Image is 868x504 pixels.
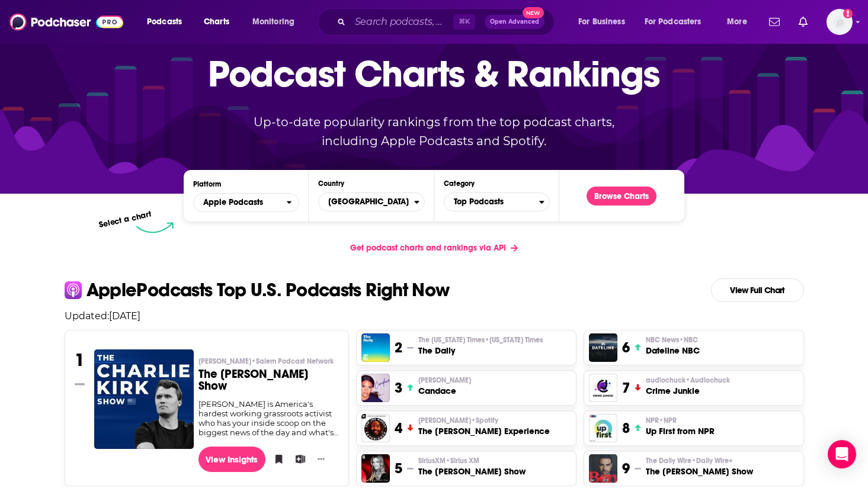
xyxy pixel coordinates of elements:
h3: 2 [395,339,402,357]
span: • [US_STATE] Times [485,336,543,344]
a: audiochuck•AudiochuckCrime Junkie [646,375,730,397]
span: [PERSON_NAME] [198,357,334,366]
a: NPR•NPRUp First from NPR [646,416,715,437]
span: Top Podcasts [444,192,539,212]
span: Monitoring [252,14,294,30]
h3: 5 [395,460,402,477]
img: The Ben Shapiro Show [589,454,617,483]
a: SiriusXM•Sirius XMThe [PERSON_NAME] Show [418,456,526,477]
span: Logged in as ereardon [827,9,853,35]
p: Apple Podcasts Top U.S. Podcasts Right Now [87,281,450,300]
img: User Profile [827,9,853,35]
div: Open Intercom Messenger [828,440,856,468]
a: Dateline NBC [589,333,617,362]
img: select arrow [136,222,174,233]
img: Up First from NPR [589,414,617,442]
span: The [US_STATE] Times [418,335,543,345]
p: NPR • NPR [646,416,715,425]
a: View Full Chart [711,278,804,302]
span: Get podcast charts and rankings via API [350,243,506,253]
button: Add to List [292,450,303,468]
h3: 9 [622,460,630,477]
button: Bookmark Podcast [270,450,282,468]
button: open menu [637,12,719,31]
h3: Up First from NPR [646,425,715,437]
button: open menu [244,12,310,31]
button: Countries [318,192,424,211]
h3: The [PERSON_NAME] Show [418,466,526,477]
a: The Daily Wire•Daily Wire+The [PERSON_NAME] Show [646,456,753,477]
p: audiochuck • Audiochuck [646,375,730,385]
img: Candace [361,374,390,402]
span: • Spotify [471,416,498,425]
a: Charts [196,12,236,31]
a: [PERSON_NAME]•Salem Podcast NetworkThe [PERSON_NAME] Show [198,357,339,399]
a: The Joe Rogan Experience [361,414,390,442]
img: Crime Junkie [589,374,617,402]
p: Updated: [DATE] [55,310,813,322]
span: The Daily Wire [646,456,733,466]
span: New [523,7,544,18]
h3: 7 [622,379,630,397]
a: The Charlie Kirk Show [94,349,194,448]
span: [GEOGRAPHIC_DATA] [319,192,414,212]
span: [PERSON_NAME] [418,375,471,385]
a: Get podcast charts and rankings via API [341,233,527,262]
h3: Candace [418,385,471,397]
a: Show notifications dropdown [764,12,784,32]
button: open menu [139,12,197,31]
button: Browse Charts [587,187,656,206]
img: Podchaser - Follow, Share and Rate Podcasts [9,11,123,33]
p: Up-to-date popularity rankings from the top podcast charts, including Apple Podcasts and Spotify. [230,113,638,150]
a: The Megyn Kelly Show [361,454,390,483]
span: • NPR [659,416,677,425]
svg: Add a profile image [843,9,853,18]
p: NBC News • NBC [646,335,700,345]
span: • Salem Podcast Network [251,357,334,365]
img: apple Icon [65,281,82,298]
span: NPR [646,416,677,425]
span: ⌘ K [453,14,475,30]
p: The Daily Wire • Daily Wire+ [646,456,753,466]
button: Show More Button [313,453,329,465]
a: The [US_STATE] Times•[US_STATE] TimesThe Daily [418,335,543,357]
a: [PERSON_NAME]Candace [418,375,471,397]
button: Show profile menu [827,9,853,35]
p: Select a chart [98,209,153,230]
div: [PERSON_NAME] is America's hardest working grassroots activist who has your inside scoop on the b... [198,399,339,437]
h3: Crime Junkie [646,385,730,397]
div: Search podcasts, credits, & more... [329,8,566,36]
p: Candace Owens [418,375,471,385]
h3: 1 [75,349,85,371]
span: For Business [578,14,625,30]
p: Charlie Kirk • Salem Podcast Network [198,357,339,366]
span: NBC News [646,335,698,345]
h3: 6 [622,339,630,357]
p: The New York Times • New York Times [418,335,543,345]
img: The Charlie Kirk Show [94,349,194,449]
span: Open Advanced [490,19,539,25]
span: • Sirius XM [446,457,479,465]
h2: Platforms [193,193,299,212]
img: The Daily [361,333,390,362]
h3: The [PERSON_NAME] Experience [418,425,550,437]
a: NBC News•NBCDateline NBC [646,335,700,357]
h3: 4 [395,419,402,437]
h3: Dateline NBC [646,345,700,357]
span: SiriusXM [418,456,479,466]
span: Apple Podcasts [203,198,263,207]
button: Categories [444,192,550,211]
button: Open AdvancedNew [485,15,544,29]
a: Show notifications dropdown [794,12,812,32]
input: Search podcasts, credits, & more... [350,12,453,31]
